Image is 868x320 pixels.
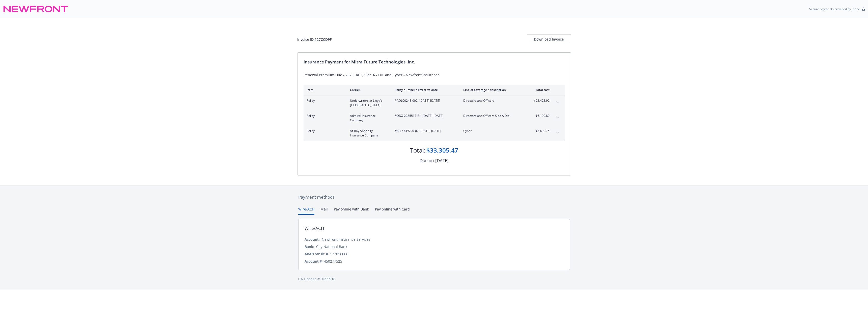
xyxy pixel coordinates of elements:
[420,157,434,164] div: Due on
[304,72,565,78] div: Renewal Premium Due - 2025 D&O, Side A - DIC and Cyber - Newfront Insurance
[307,129,342,133] span: Policy
[395,129,455,133] span: #AB-6739790-02 - [DATE]-[DATE]
[305,237,320,242] div: Account:
[322,237,370,242] div: Newfront Insurance Services
[463,129,523,133] span: Cyber
[316,244,347,249] div: City National Bank
[297,37,332,42] div: Invoice ID: 127CCD9F
[527,34,571,44] button: Download Invoice
[304,95,565,111] div: PolicyUnderwriters at Lloyd's, [GEOGRAPHIC_DATA]#ADL00248-002- [DATE]-[DATE]Directors and Officer...
[531,98,550,103] span: $23,423.92
[426,146,458,155] div: $33,305.47
[305,251,328,257] div: ABA/Transit #
[463,114,523,118] span: Directors and Officers Side A Dic
[463,88,523,92] div: Line of coverage / description
[554,98,562,106] button: expand content
[304,126,565,141] div: PolicyAt-Bay Specialty Insurance Company#AB-6739790-02- [DATE]-[DATE]Cyber$3,690.75expand content
[410,146,425,155] div: Total:
[350,129,387,138] span: At-Bay Specialty Insurance Company
[554,129,562,137] button: expand content
[305,244,314,249] div: Bank:
[463,98,523,103] span: Directors and Officers
[809,7,860,11] p: Secure payments provided by Stripe
[305,259,322,264] div: Account #
[350,98,387,108] span: Underwriters at Lloyd's, [GEOGRAPHIC_DATA]
[304,59,565,65] div: Insurance Payment for Mitra Future Technologies, Inc.
[298,194,570,200] div: Payment methods
[531,114,550,118] span: $6,190.80
[305,225,324,232] div: Wire/ACH
[531,88,550,92] div: Total cost
[395,88,455,92] div: Policy number / Effective date
[435,157,449,164] div: [DATE]
[350,88,387,92] div: Carrier
[375,206,410,215] button: Pay online with Card
[330,251,348,257] div: 122016066
[307,88,342,92] div: Item
[298,276,570,281] div: CA License # 0H55918
[554,114,562,122] button: expand content
[298,206,314,215] button: Wire/ACH
[350,114,387,123] span: Admiral Insurance Company
[307,98,342,103] span: Policy
[395,114,455,118] span: #DDX-2285517-P1 - [DATE]-[DATE]
[320,206,328,215] button: Mail
[334,206,369,215] button: Pay online with Bank
[304,111,565,126] div: PolicyAdmiral Insurance Company#DDX-2285517-P1- [DATE]-[DATE]Directors and Officers Side A Dic$6,...
[307,114,342,118] span: Policy
[395,98,455,103] span: #ADL00248-002 - [DATE]-[DATE]
[324,259,342,264] div: 450277525
[531,129,550,133] span: $3,690.75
